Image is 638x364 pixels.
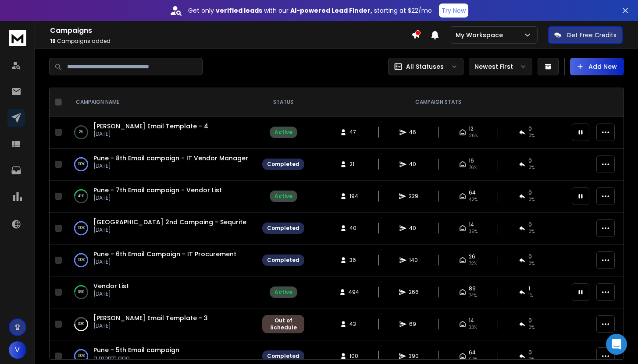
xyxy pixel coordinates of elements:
span: 0 % [528,164,535,171]
th: CAMPAIGN NAME [65,88,257,117]
span: 64 % [469,356,478,363]
a: [PERSON_NAME] Email Template - 3 [93,314,208,322]
p: 2 % [79,128,83,137]
span: 0 % [528,324,535,331]
td: 100%Pune - 6th Email Campaign - IT Procurement[DATE] [65,244,257,276]
span: 0 [528,189,532,196]
span: 266 [409,289,419,296]
th: CAMPAIGN STATS [310,88,567,117]
span: 0 [528,125,532,132]
td: 36%Vendor List[DATE] [65,276,257,308]
div: Active [274,289,292,296]
a: Pune - 7th Email campaign - Vendor List [93,186,222,194]
span: 21 [349,161,358,168]
span: 64 [469,189,476,196]
p: Try Now [442,6,466,15]
a: Vendor List [93,282,129,290]
span: 229 [409,193,418,200]
th: STATUS [257,88,310,117]
span: 43 [349,321,358,328]
p: Get Free Credits [567,31,617,39]
span: 72 % [469,260,477,267]
p: [DATE] [93,194,222,201]
span: 0 [528,317,532,324]
span: 1 % [528,292,533,299]
span: 0 % [528,196,535,203]
div: Completed [267,353,299,360]
button: Get Free Credits [548,26,623,44]
p: My Workspace [456,31,506,39]
button: V [9,341,26,359]
strong: verified leads [216,6,262,15]
p: All Statuses [406,62,444,71]
span: 100 [349,353,358,360]
span: 390 [409,353,419,360]
span: 0 % [528,228,535,235]
p: Get only with our starting at $22/mo [188,6,432,15]
a: [PERSON_NAME] Email Template - 4 [93,122,208,131]
td: 39%[PERSON_NAME] Email Template - 3[DATE] [65,308,257,340]
td: 100%[GEOGRAPHIC_DATA] 2nd Campaing - Sequrite[DATE] [65,212,257,244]
span: 46 [409,129,418,136]
span: 140 [409,257,418,264]
span: 36 [349,257,358,264]
a: Pune - 8th Email campaign - IT Vendor Manager [93,154,248,163]
a: [GEOGRAPHIC_DATA] 2nd Campaing - Sequrite [93,218,246,226]
button: Newest First [469,58,532,75]
p: [DATE] [93,290,129,297]
a: Pune - 5th Email campaign [93,346,179,354]
span: 26 % [469,132,478,139]
span: 1 [528,285,530,292]
button: Try Now [439,4,468,18]
p: Campaigns added [50,38,411,45]
span: 26 [469,253,475,260]
a: Pune - 6th Email Campaign - IT Procurement [93,250,236,258]
span: 0 % [528,356,535,363]
span: 0 % [528,260,535,267]
img: logo [9,30,26,46]
p: [DATE] [93,131,208,138]
button: Add New [570,58,624,75]
p: [DATE] [93,258,236,265]
div: Active [274,129,292,136]
p: 100 % [78,256,85,265]
div: Active [274,193,292,200]
div: Completed [267,225,299,232]
p: a month ago [93,354,179,361]
span: 89 [469,285,476,292]
p: [DATE] [93,322,208,329]
span: 76 % [469,164,477,171]
span: 194 [349,193,358,200]
div: Open Intercom Messenger [606,334,627,355]
div: Completed [267,257,299,264]
span: 0 [528,157,532,164]
p: [DATE] [93,163,248,170]
span: 42 % [469,196,478,203]
span: 12 [469,125,474,132]
span: 69 [409,321,418,328]
span: 74 % [469,292,477,299]
div: Out of Schedule [267,317,299,331]
strong: AI-powered Lead Finder, [290,6,372,15]
h1: Campaigns [50,25,411,36]
p: 100 % [78,224,85,233]
span: 16 [469,157,474,164]
span: 64 [469,349,476,356]
span: 0 [528,221,532,228]
p: 39 % [78,320,84,329]
span: 494 [349,289,359,296]
span: 35 % [469,228,478,235]
span: 14 [469,317,474,324]
td: 41%Pune - 7th Email campaign - Vendor List[DATE] [65,180,257,212]
p: 36 % [78,288,84,297]
td: 100%Pune - 8th Email campaign - IT Vendor Manager[DATE] [65,148,257,180]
